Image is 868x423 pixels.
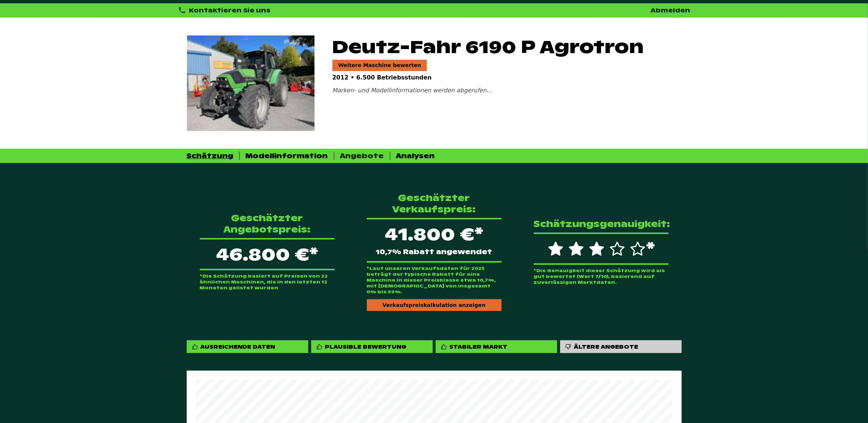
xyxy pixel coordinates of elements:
img: Deutz-Fahr 6190 P Agrotron [187,36,314,131]
div: Ausreichende Daten [187,340,308,353]
p: Geschätzter Verkaufspreis: [367,192,502,215]
p: Geschätzter Angebotspreis: [200,212,335,235]
div: Schätzung [187,152,234,160]
div: Ältere Angebote [560,340,682,353]
div: Ältere Angebote [574,343,638,350]
p: 2012 • 6.500 Betriebsstunden [332,74,682,81]
p: Schätzungsgenauigkeit: [534,218,668,230]
div: Plausible Bewertung [325,343,407,350]
div: Modellinformation [246,152,328,160]
div: Kontaktieren Sie uns [178,6,271,15]
p: *Die Schätzung basiert auf Preisen von 22 ähnlichen Maschinen, die in den letzten 12 Monaten geli... [200,273,335,291]
span: Deutz-Fahr 6190 P Agrotron [332,35,644,58]
span: Kontaktieren Sie uns [189,7,271,14]
div: Verkaufspreiskalkulation anzeigen [367,299,502,311]
div: Stabiler Markt [436,340,557,353]
div: 41.800 €* [367,218,502,263]
a: Weitere Maschine bewerten [332,60,427,71]
div: Plausible Bewertung [311,340,433,353]
span: Marken- und Modellinformationen werden abgerufen... [332,87,492,94]
a: Abmelden [651,7,690,14]
p: *Die Genauigkeit dieser Schätzung wird als gut bewertet (Wert 7/10), basierend auf zuverlässigen ... [534,268,668,285]
div: Stabiler Markt [450,343,508,350]
p: *Laut unseren Verkaufsdaten für 2025 beträgt der typische Rabatt für eine Maschine in dieser Prei... [367,266,502,295]
div: Ausreichende Daten [201,343,275,350]
div: Analysen [396,152,435,160]
span: 10,7% Rabatt angewendet [376,249,492,255]
p: 46.800 €* [200,238,335,270]
div: Angebote [340,152,384,160]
